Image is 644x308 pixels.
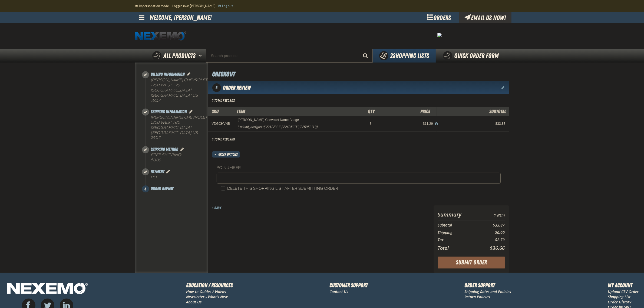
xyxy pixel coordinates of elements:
[212,206,222,210] a: Back
[212,70,235,78] span: Checkout
[142,185,149,192] span: 5
[212,137,235,142] div: 1 total records
[164,51,196,61] span: All Products
[479,210,505,219] td: 1 Item
[186,289,226,294] a: How to Guides / Videos
[146,71,208,109] li: Billing Information. Step 1 of 5. Completed
[465,289,511,294] a: Shipping Rates and Policies
[217,165,501,171] label: PO Number
[188,109,194,114] a: Edit Shipping Information
[151,120,180,125] span: 1200 West I-20
[329,289,348,294] a: Contact Us
[186,281,233,289] h2: Education / Resources
[608,281,639,289] h2: My Account
[501,86,506,90] a: Edit items
[141,71,208,192] nav: Checkout steps. Current step is Order Review. Step 5 of 5
[135,31,186,41] img: Nexemo logo
[608,294,630,299] a: Shopping List
[151,83,180,87] span: 1200 West I-20
[419,12,459,23] div: Orders
[238,118,299,122] a: [PERSON_NAME] Chevrolet Name Badge
[436,49,509,63] a: Quick Order Form
[329,281,368,289] h2: Customer Support
[219,4,233,8] a: Log out
[479,229,505,236] td: $0.00
[150,12,212,23] li: Welcome, [PERSON_NAME]
[373,49,436,63] button: You have 2 Shopping Lists. Open to view details
[146,168,208,185] li: Payment. Step 4 of 5. Completed
[151,147,179,152] span: Shipping Method
[438,236,479,244] th: Tax
[465,281,511,289] h2: Order Support
[166,169,171,174] a: Edit Payment
[206,49,373,63] input: Search
[151,98,160,103] bdo: 76017
[212,83,221,92] span: 5
[151,153,208,163] div: Free Shipping:
[151,125,191,130] span: [GEOGRAPHIC_DATA]
[151,169,165,174] span: Payment
[390,52,429,60] span: Shopping Lists
[193,130,198,135] span: US
[151,72,185,77] span: Billing Information
[490,109,506,114] span: Subtotal
[173,1,219,11] li: Logged in as [PERSON_NAME]
[186,294,228,299] a: Newsletter - What's New
[420,109,430,114] span: Price
[490,245,505,251] span: $36.66
[608,289,639,294] a: Upload CSV Order
[379,122,433,126] div: $11.29
[197,49,206,63] button: Open All Products pages
[151,93,191,98] span: [GEOGRAPHIC_DATA]
[438,244,479,252] th: Total
[437,33,442,37] img: 8c87bc8bf9104322ccb3e1420f302a94.jpeg
[180,147,185,152] a: Edit Shipping Method
[438,229,479,236] th: Shipping
[193,93,198,98] span: US
[212,109,219,114] a: SKU
[135,1,173,11] li: Impersonation mode:
[608,299,631,304] a: Order History
[151,78,208,82] span: [PERSON_NAME] Chevrolet
[135,31,186,41] a: Home
[212,151,240,158] button: Order options
[151,130,191,135] span: [GEOGRAPHIC_DATA]
[151,158,161,162] strong: $0.00
[223,84,251,91] span: Order Review
[5,281,90,297] img: Nexemo Logo
[438,210,479,219] th: Summary
[479,222,505,229] td: $33.87
[221,186,225,191] input: Delete this shopping list after submitting order
[218,151,240,158] span: Order options
[237,109,246,114] span: Item
[146,109,208,146] li: Shipping Information. Step 2 of 5. Completed
[212,98,235,103] div: 1 total records
[459,12,511,23] div: Email Us Now!
[390,52,393,60] strong: 2
[479,236,505,244] td: $2.79
[438,222,479,229] th: Subtotal
[221,186,338,191] label: Delete this shopping list after submitting order
[151,109,187,114] span: Shipping Information
[186,72,191,77] a: Edit Billing Information
[151,175,208,180] div: P.O.
[465,294,490,299] a: Return Policies
[146,185,208,192] li: Order Review. Step 5 of 5. Not Completed
[433,122,440,126] button: View All Prices for Vandergriff Chevrolet Name Badge
[186,299,202,304] a: About Us
[238,125,318,129] div: {"printui_designs":{"22122":"1","22436":"1","22595":"1"}}
[438,257,505,268] button: Submit Order
[359,49,373,63] button: Start Searching
[151,136,160,140] bdo: 76017
[151,115,208,120] span: [PERSON_NAME] Chevrolet
[151,88,191,93] span: [GEOGRAPHIC_DATA]
[368,109,375,114] span: Qty
[208,116,234,132] td: VDGCHVNB
[440,122,505,126] div: $33.87
[151,186,174,191] span: Order Review
[146,146,208,168] li: Shipping Method. Step 3 of 5. Completed
[370,122,372,126] span: 3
